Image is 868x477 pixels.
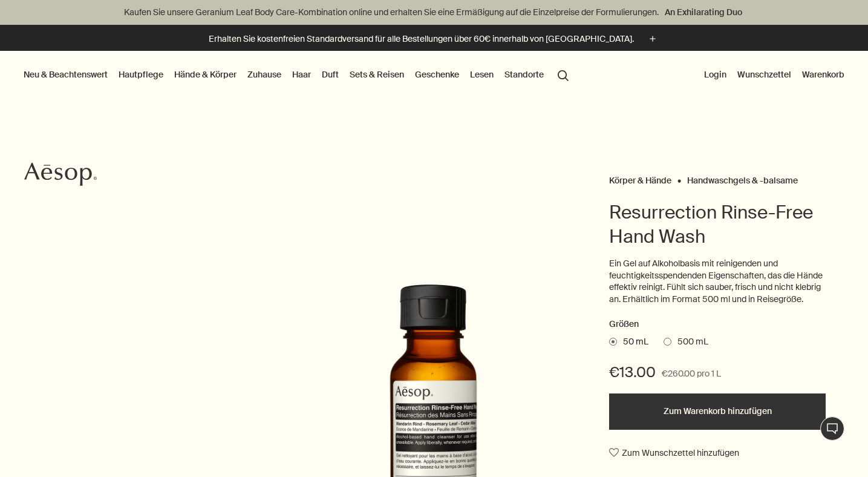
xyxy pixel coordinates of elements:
[12,6,856,19] p: Kaufen Sie unsere Geranium Leaf Body Care-Kombination online und erhalten Sie eine Ermäßigung auf...
[609,317,826,332] h2: Größen
[209,32,659,46] button: Erhalten Sie kostenfreien Standardversand für alle Bestellungen über 60€ innerhalb von [GEOGRAPHI...
[468,67,496,82] a: Lesen
[671,336,708,348] span: 500 mL
[413,67,462,82] a: Geschenke
[609,363,656,382] span: €13.00
[347,67,406,82] a: Sets & Reisen
[319,67,341,82] a: Duft
[24,162,97,186] svg: Aesop
[21,159,100,192] a: Aesop
[617,336,648,348] span: 50 mL
[609,258,826,305] p: Ein Gel auf Alkoholbasis mit reinigenden und feuchtigkeitsspendenden Eigenschaften, das die Hände...
[21,51,574,99] nav: primary
[702,67,729,82] button: Login
[702,51,847,99] nav: supplementary
[172,67,239,82] a: Hände & Körper
[609,175,671,180] a: Körper & Hände
[552,63,574,86] button: Menüpunkt "Suche" öffnen
[662,5,745,19] a: An Exhilarating Duo
[609,442,739,464] button: Zum Wunschzettel hinzufügen
[735,67,794,82] a: Wunschzettel
[609,393,826,430] button: Zum Warenkorb hinzufügen - €13.00
[502,67,546,82] button: Standorte
[209,33,634,45] p: Erhalten Sie kostenfreien Standardversand für alle Bestellungen über 60€ innerhalb von [GEOGRAPHI...
[609,200,826,249] h1: Resurrection Rinse-Free Hand Wash
[116,67,166,82] a: Hautpflege
[820,416,844,441] button: Live-Support Chat
[687,175,798,180] a: Handwaschgels & -balsame
[662,367,721,381] span: €260.00 pro 1 L
[800,67,847,82] button: Warenkorb
[245,67,284,82] a: Zuhause
[290,67,313,82] a: Haar
[21,67,110,82] button: Neu & Beachtenswert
